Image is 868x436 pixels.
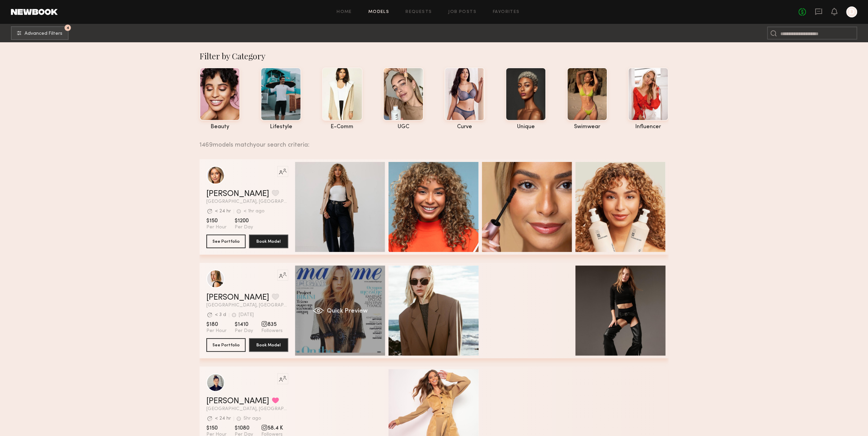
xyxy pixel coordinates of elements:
div: curve [444,124,485,130]
div: 1469 models match your search criteria: [200,134,663,148]
button: 4Advanced Filters [11,26,69,40]
div: influencer [628,124,668,130]
span: Quick Preview [514,412,555,418]
button: Book Model [249,338,288,352]
span: 835 [261,321,283,328]
span: $1080 [235,425,253,432]
span: 58.4 K [261,425,283,432]
a: Favorites [493,10,520,14]
span: Quick Preview [420,308,461,314]
span: Advanced Filters [25,31,62,36]
span: Followers [261,328,283,334]
div: lifestyle [261,124,301,130]
div: e-comm [322,124,363,130]
span: Quick Preview [607,205,648,211]
a: [PERSON_NAME] [206,190,269,198]
span: Quick Preview [514,308,555,314]
div: [DATE] [239,313,254,317]
a: D [846,6,857,17]
a: [PERSON_NAME] [206,397,269,405]
a: Models [368,10,389,14]
span: Per Hour [206,224,226,230]
span: $150 [206,425,226,432]
span: Per Hour [206,328,226,334]
button: See Portfolio [206,235,246,248]
a: Requests [406,10,432,14]
div: < 24 hr [215,209,231,214]
span: Per Day [235,224,253,230]
span: Quick Preview [327,205,368,211]
span: $1200 [235,217,253,224]
span: Quick Preview [420,412,461,418]
a: Job Posts [448,10,476,14]
div: 5hr ago [244,416,261,421]
div: unique [505,124,546,130]
span: Per Day [235,328,253,334]
a: [PERSON_NAME] [206,294,269,302]
span: [GEOGRAPHIC_DATA], [GEOGRAPHIC_DATA] [206,407,288,411]
span: Quick Preview [327,412,368,418]
span: Quick Preview [607,308,648,314]
div: beauty [200,124,240,130]
button: Book Model [249,235,288,248]
span: [GEOGRAPHIC_DATA], [GEOGRAPHIC_DATA] [206,199,288,204]
a: Home [337,10,352,14]
span: $180 [206,321,226,328]
button: See Portfolio [206,338,246,352]
span: Quick Preview [607,412,648,418]
span: [GEOGRAPHIC_DATA], [GEOGRAPHIC_DATA] [206,303,288,308]
span: Quick Preview [420,205,461,211]
span: $150 [206,217,226,224]
span: Quick Preview [514,205,555,211]
div: swimwear [567,124,607,130]
div: Filter by Category [200,50,668,61]
span: $1410 [235,321,253,328]
div: < 1hr ago [244,209,265,214]
span: 4 [67,26,69,29]
span: Quick Preview [327,308,368,314]
div: < 3 d [215,313,226,317]
div: < 24 hr [215,416,231,421]
div: UGC [383,124,424,130]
